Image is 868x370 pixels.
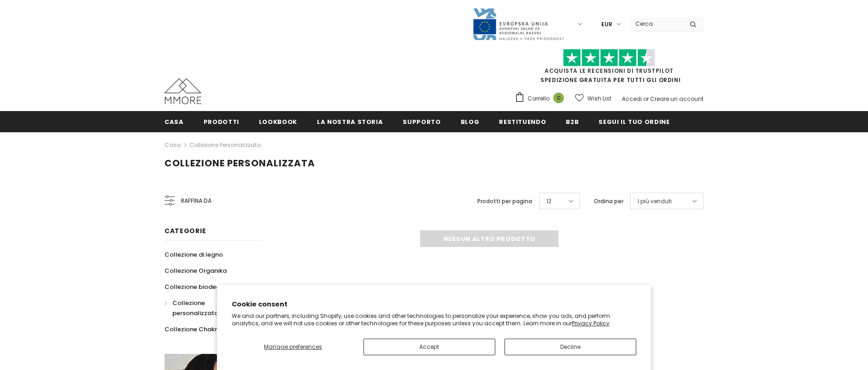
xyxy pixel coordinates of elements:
span: EUR [601,20,612,29]
span: Collezione di legno [164,250,223,259]
a: Segui il tuo ordine [598,111,669,132]
span: Carrello [528,94,550,103]
span: 12 [546,197,551,206]
a: Restituendo [499,111,546,132]
span: Collezione Chakra [164,325,221,334]
a: Acquista le recensioni di TrustPilot [545,67,674,75]
button: Manage preferences [232,339,354,355]
button: Accept [364,339,495,355]
p: We and our partners, including Shopify, use cookies and other technologies to personalize your ex... [232,312,636,327]
img: Fidati di Pilot Stars [563,49,655,67]
span: Collezione biodegradabile [164,282,246,291]
a: Privacy Policy [572,319,610,327]
span: B2B [566,117,579,126]
a: Casa [164,111,184,132]
a: Collezione biodegradabile [164,279,246,295]
span: 0 [553,93,564,103]
span: Prodotti [204,117,239,126]
a: Collezione Organika [164,263,227,279]
input: Search Site [630,17,683,30]
a: Prodotti [204,111,239,132]
span: Blog [461,117,480,126]
span: Restituendo [499,117,546,126]
button: Decline [504,339,636,355]
span: Categorie [164,226,206,235]
a: Creare un account [650,95,704,103]
span: Collezione Organika [164,266,227,275]
a: Collezione di legno [164,247,223,263]
span: Collezione personalizzata [164,157,315,170]
span: Lookbook [259,117,297,126]
a: Carrello 0 [515,92,569,106]
a: Casa [164,140,181,151]
a: Blog [461,111,480,132]
span: La nostra storia [317,117,383,126]
a: Javni Razpis [472,20,564,28]
span: Raffina da [181,196,211,206]
h2: Cookie consent [232,300,636,309]
span: supporto [403,117,440,126]
a: La nostra storia [317,111,383,132]
span: Manage preferences [264,343,322,351]
span: Collezione personalizzata [172,299,218,317]
span: Segui il tuo ordine [598,117,669,126]
label: Prodotti per pagina [477,197,532,206]
a: Collezione personalizzata [189,141,261,149]
span: Casa [164,117,184,126]
a: Lookbook [259,111,297,132]
span: SPEDIZIONE GRATUITA PER TUTTI GLI ORDINI [515,53,704,84]
span: Wish List [587,94,611,103]
img: Javni Razpis [472,7,564,41]
span: I più venduti [638,197,672,206]
a: supporto [403,111,440,132]
a: Collezione Chakra [164,321,221,337]
label: Ordina per [594,197,623,206]
a: Accedi [622,95,642,103]
a: B2B [566,111,579,132]
a: Collezione personalizzata [164,295,251,321]
img: Casi MMORE [164,78,201,104]
span: or [643,95,649,103]
a: Wish List [575,90,611,106]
